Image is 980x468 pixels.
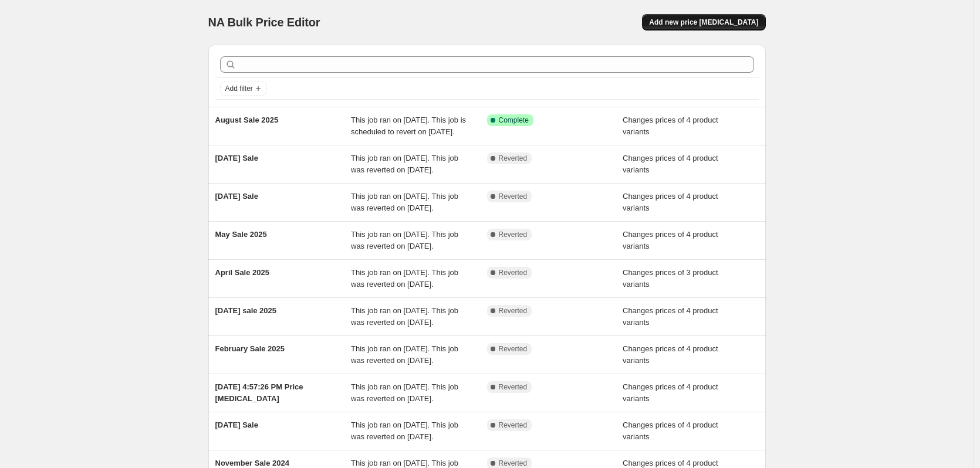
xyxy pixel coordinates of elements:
[351,116,466,136] span: This job ran on [DATE]. This job is scheduled to revert on [DATE].
[499,306,528,316] span: Reverted
[215,192,258,201] span: [DATE] Sale
[623,154,718,174] span: Changes prices of 4 product variants
[215,420,258,429] span: [DATE] Sale
[220,82,267,96] button: Add filter
[215,230,267,239] span: May Sale 2025
[499,154,528,163] span: Reverted
[623,192,718,212] span: Changes prices of 4 product variants
[623,116,718,136] span: Changes prices of 4 product variants
[623,230,718,250] span: Changes prices of 4 product variants
[499,420,528,430] span: Reverted
[499,230,528,239] span: Reverted
[499,459,528,468] span: Reverted
[351,268,458,289] span: This job ran on [DATE]. This job was reverted on [DATE].
[623,306,718,327] span: Changes prices of 4 product variants
[351,230,458,250] span: This job ran on [DATE]. This job was reverted on [DATE].
[215,459,289,467] span: November Sale 2024
[215,344,285,353] span: February Sale 2025
[623,268,718,289] span: Changes prices of 3 product variants
[623,344,718,365] span: Changes prices of 4 product variants
[225,84,253,93] span: Add filter
[351,344,458,365] span: This job ran on [DATE]. This job was reverted on [DATE].
[215,268,270,277] span: April Sale 2025
[623,382,718,403] span: Changes prices of 4 product variants
[215,382,303,403] span: [DATE] 4:57:26 PM Price [MEDICAL_DATA]
[351,306,458,327] span: This job ran on [DATE]. This job was reverted on [DATE].
[649,18,758,27] span: Add new price [MEDICAL_DATA]
[351,192,458,212] span: This job ran on [DATE]. This job was reverted on [DATE].
[499,382,528,392] span: Reverted
[499,344,528,354] span: Reverted
[215,116,279,124] span: August Sale 2025
[351,154,458,174] span: This job ran on [DATE]. This job was reverted on [DATE].
[215,306,277,315] span: [DATE] sale 2025
[499,192,528,201] span: Reverted
[499,116,529,125] span: Complete
[642,14,765,30] button: Add new price [MEDICAL_DATA]
[499,268,528,277] span: Reverted
[351,420,458,441] span: This job ran on [DATE]. This job was reverted on [DATE].
[215,154,258,162] span: [DATE] Sale
[351,382,458,403] span: This job ran on [DATE]. This job was reverted on [DATE].
[208,16,320,29] span: NA Bulk Price Editor
[623,420,718,441] span: Changes prices of 4 product variants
